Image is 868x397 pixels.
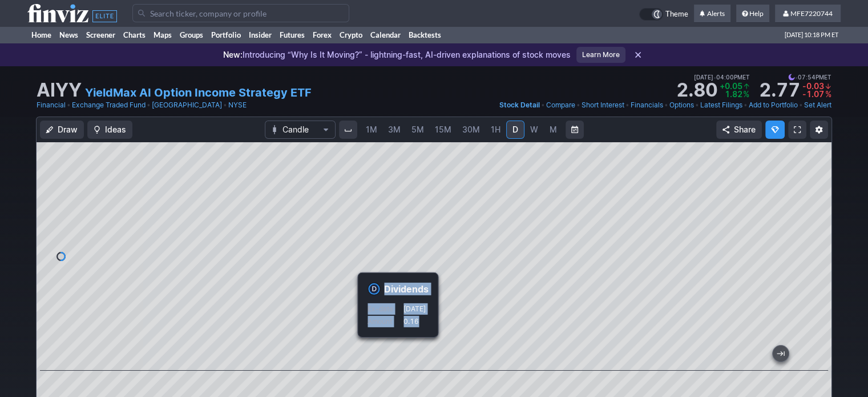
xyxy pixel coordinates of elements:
button: Chart Type [265,121,336,139]
span: 1M [366,125,377,134]
a: Short Interest [582,99,624,111]
a: Financials [631,99,663,111]
a: [GEOGRAPHIC_DATA] [152,99,222,111]
span: Latest Filings [700,101,742,109]
span: • [664,99,668,111]
a: Fullscreen [788,121,806,139]
a: D [506,121,524,139]
span: • [223,99,227,111]
a: YieldMax AI Option Income Strategy ETF [85,85,312,101]
button: Interval [339,121,357,139]
a: News [55,26,82,43]
p: Ex-date [368,303,402,315]
span: [DATE] 10:18 PM ET [785,26,838,43]
a: 1M [361,121,382,139]
a: M [544,121,562,139]
button: Jump to the most recent bar [773,346,789,362]
button: Explore new features [765,121,785,139]
a: Learn More [576,47,625,63]
span: W [530,125,538,134]
span: D [512,125,518,134]
span: Candle [282,124,318,135]
input: Search [132,4,349,22]
span: -1.07 [802,89,824,99]
span: Draw [58,124,78,135]
a: Groups [176,26,207,43]
a: Home [27,26,55,43]
span: • [713,72,716,82]
a: Options [669,99,694,111]
div: Event [357,272,438,338]
button: Draw [40,121,84,139]
a: Insider [245,26,276,43]
strong: 2.80 [676,81,717,99]
button: Chart Settings [810,121,828,139]
button: Share [716,121,762,139]
a: Portfolio [207,26,245,43]
a: W [525,121,543,139]
a: Alerts [694,5,730,23]
span: • [576,99,580,111]
a: 5M [406,121,429,139]
span: Share [734,124,756,135]
span: Theme [665,8,688,21]
span: MFE7220744 [790,9,833,18]
span: Stock Detail [499,101,540,109]
a: Financial [37,99,66,111]
span: 07:54PM ET [788,72,831,82]
a: NYSE [228,99,247,111]
a: 30M [457,121,485,139]
a: Theme [639,8,688,21]
span: 3M [388,125,401,134]
span: [DATE] 04:00PM ET [694,72,750,82]
span: • [147,99,151,111]
h1: AIYY [37,81,82,99]
a: Add to Portfolio [749,99,798,111]
span: • [695,99,699,111]
p: 0.16 [403,316,426,327]
a: Calendar [366,26,405,43]
span: 30M [462,125,480,134]
a: Help [736,5,769,23]
a: MFE7220744 [775,5,841,23]
a: Futures [276,26,309,43]
span: % [825,89,831,99]
span: New: [223,50,243,59]
span: • [541,99,545,111]
span: 5M [411,125,424,134]
strong: 2.77 [759,81,800,99]
a: Compare [546,99,575,111]
a: 3M [383,121,406,139]
span: • [67,99,71,111]
span: M [550,125,557,134]
a: 1H [486,121,506,139]
a: Exchange Traded Fund [72,99,146,111]
a: 15M [430,121,457,139]
p: Amount [368,316,402,327]
h4: Dividends [384,283,429,295]
span: • [795,72,798,82]
p: [DATE] [403,303,426,315]
span: 1.82 [725,89,742,99]
button: Range [566,121,584,139]
span: -0.03 [802,81,824,91]
a: Maps [150,26,176,43]
a: Stock Detail [499,99,540,111]
span: • [799,99,803,111]
span: 1H [491,125,500,134]
span: Ideas [105,124,126,135]
button: Ideas [87,121,132,139]
span: 15M [435,125,451,134]
a: Set Alert [804,99,831,111]
span: % [743,89,749,99]
a: Backtests [405,26,445,43]
a: Screener [82,26,119,43]
span: +0.05 [720,81,742,91]
p: Introducing “Why Is It Moving?” - lightning-fast, AI-driven explanations of stock moves [223,49,571,61]
a: Latest Filings [700,99,742,111]
a: Charts [119,26,150,43]
a: Crypto [336,26,366,43]
span: • [744,99,748,111]
span: • [625,99,629,111]
a: Forex [309,26,336,43]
